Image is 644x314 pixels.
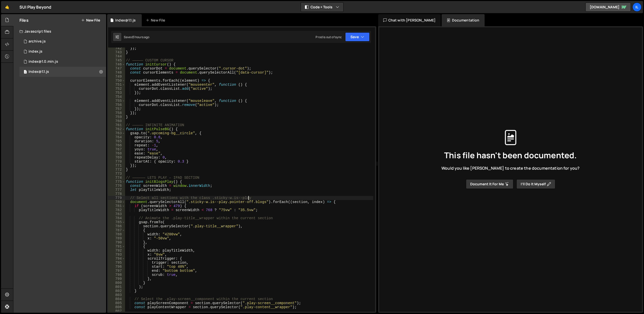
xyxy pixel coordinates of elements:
[108,127,125,131] div: 762
[108,297,125,301] div: 804
[301,3,343,12] button: Code + Tools
[108,135,125,139] div: 764
[466,179,513,189] button: Document it for me
[108,139,125,143] div: 765
[108,123,125,127] div: 761
[108,111,125,115] div: 758
[442,14,484,26] div: Documentation
[108,305,125,309] div: 806
[29,39,46,44] div: archive.js
[108,119,125,123] div: 760
[19,36,106,47] div: 13362/34351.js
[108,91,125,95] div: 753
[108,164,125,168] div: 771
[108,71,125,75] div: 748
[108,228,125,232] div: 787
[1,1,13,13] a: 🤙
[108,188,125,192] div: 777
[108,232,125,236] div: 788
[108,160,125,164] div: 770
[108,143,125,147] div: 766
[19,4,51,10] div: SUI Play Beyond
[108,257,125,261] div: 794
[108,244,125,249] div: 791
[108,240,125,244] div: 790
[124,35,150,39] div: Saved
[108,79,125,83] div: 750
[108,168,125,172] div: 772
[108,151,125,155] div: 768
[108,212,125,216] div: 783
[516,179,555,189] button: I’ll do it myself
[108,253,125,257] div: 793
[81,18,100,22] button: New File
[108,176,125,180] div: 774
[108,75,125,79] div: 749
[19,57,106,67] div: 13362/34425.js
[108,273,125,277] div: 798
[441,165,580,171] span: Would you like [PERSON_NAME] to create the documentation for you?
[108,107,125,111] div: 757
[108,103,125,107] div: 756
[108,220,125,224] div: 785
[108,66,125,71] div: 747
[108,269,125,273] div: 797
[108,277,125,281] div: 799
[108,236,125,240] div: 789
[108,58,125,62] div: 745
[108,46,125,50] div: 742
[108,224,125,228] div: 786
[146,18,167,23] div: New File
[108,285,125,289] div: 801
[108,301,125,305] div: 805
[108,293,125,297] div: 803
[108,131,125,135] div: 763
[108,200,125,204] div: 780
[108,196,125,200] div: 779
[108,265,125,269] div: 796
[108,249,125,253] div: 792
[632,3,641,12] a: Il
[108,204,125,208] div: 781
[133,35,150,39] div: 3 hours ago
[316,35,342,39] div: Prod is out of sync
[108,83,125,87] div: 751
[378,14,441,26] div: Chat with [PERSON_NAME]
[108,309,125,313] div: 807
[345,32,370,41] button: Save
[108,261,125,265] div: 795
[19,17,29,23] h2: Files
[13,26,106,36] div: Javascript files
[29,59,58,64] div: index@1.0.min.js
[108,281,125,285] div: 800
[108,184,125,188] div: 776
[108,54,125,58] div: 744
[108,147,125,151] div: 767
[108,155,125,160] div: 769
[29,49,42,54] div: index.js
[444,151,577,159] span: This file hasn't been documented.
[108,50,125,54] div: 743
[108,208,125,212] div: 782
[108,172,125,176] div: 773
[108,62,125,66] div: 746
[24,70,27,74] span: 1
[108,115,125,119] div: 759
[29,70,49,74] div: Index@1.1.js
[108,87,125,91] div: 752
[585,3,631,12] a: [DOMAIN_NAME]
[19,67,106,77] div: 13362/45913.js
[108,289,125,293] div: 802
[108,180,125,184] div: 775
[108,216,125,220] div: 784
[108,192,125,196] div: 778
[108,99,125,103] div: 755
[108,95,125,99] div: 754
[19,47,106,57] div: 13362/33342.js
[115,18,136,23] div: Index@1.1.js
